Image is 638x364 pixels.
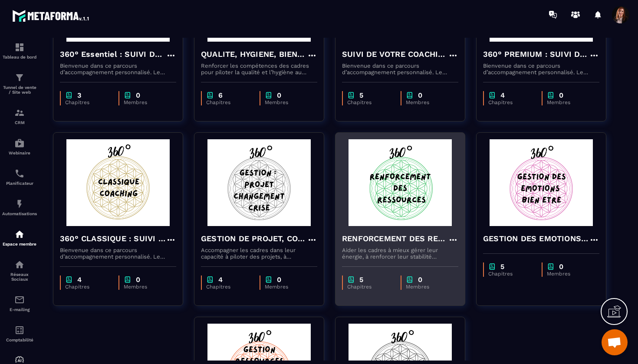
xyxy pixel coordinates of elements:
p: 6 [218,91,223,99]
p: Bienvenue dans ce parcours d’accompagnement personnalisé. Le coaching que vous commencez [DATE] e... [60,62,176,75]
h4: 360° Essentiel : SUIVI DE VOTRE COACHING [60,48,166,60]
img: formation [14,42,25,52]
img: logo [12,8,90,23]
a: formationformationTableau de bord [2,36,37,66]
p: Bienvenue dans ce parcours d’accompagnement personnalisé. Le coaching que vous commencez [DATE] e... [342,62,458,75]
img: automations [14,138,25,148]
a: automationsautomationsWebinaire [2,131,37,162]
img: chapter [406,91,414,99]
p: Membres [265,99,309,105]
p: Comptabilité [2,338,37,342]
p: 4 [218,275,223,284]
p: Chapitres [65,99,110,105]
a: formationformationTunnel de vente / Site web [2,66,37,101]
img: chapter [347,91,355,99]
h4: 360° PREMIUM : SUIVI DE VOTRE COACHING [483,48,589,60]
h4: GESTION DE PROJET, CONDUITE DU CHANGEMENT ET GESTION DE CRISE [201,233,307,245]
img: chapter [206,275,214,284]
img: chapter [124,91,132,99]
a: formation-background360° CLASSIQUE : SUIVI DE VOTRE COACHINGBienvenue dans ce parcours d’accompag... [53,132,194,317]
p: 0 [559,262,563,271]
img: chapter [65,275,73,284]
p: 0 [277,275,281,284]
p: 0 [418,91,422,99]
img: chapter [547,91,555,99]
img: chapter [488,262,496,271]
p: Chapitres [65,284,110,290]
p: Renforcer les compétences des cadres pour piloter la qualité et l’hygiène au quotidien, tout en i... [201,62,317,75]
p: Chapitres [347,99,392,105]
p: 5 [359,91,363,99]
p: Chapitres [206,284,251,290]
p: Tableau de bord [2,55,37,59]
a: formation-backgroundGESTION DES EMOTIONS ET DE VOTRE BIEN ETREchapter5Chapitreschapter0Membres [476,132,617,317]
img: automations [14,229,25,239]
a: social-networksocial-networkRéseaux Sociaux [2,253,37,288]
p: Membres [547,99,591,105]
p: Membres [406,284,450,290]
p: 4 [500,91,505,99]
p: Webinaire [2,151,37,155]
p: Membres [265,284,309,290]
img: formation-background [201,139,317,226]
img: formation [14,72,25,83]
img: accountant [14,325,25,335]
p: 0 [418,275,422,284]
p: 4 [77,275,82,284]
a: emailemailE-mailing [2,288,37,318]
img: chapter [347,275,355,284]
p: Accompagner les cadres dans leur capacité à piloter des projets, à embarquer les équipes dans le ... [201,247,317,260]
p: Aider les cadres à mieux gérer leur énergie, à renforcer leur stabilité intérieure et à cultiver ... [342,247,458,260]
img: scheduler [14,168,25,179]
p: Chapitres [488,99,533,105]
h4: QUALITE, HYGIENE, BIENTRAITANCE ET ETHIQUE [201,48,307,60]
p: Chapitres [488,271,533,277]
p: CRM [2,120,37,125]
img: automations [14,199,25,209]
img: chapter [265,91,273,99]
img: chapter [406,275,414,284]
p: Automatisations [2,211,37,216]
a: accountantaccountantComptabilité [2,318,37,349]
a: Ouvrir le chat [602,329,628,355]
img: chapter [124,275,132,284]
p: Tunnel de vente / Site web [2,85,37,95]
h4: GESTION DES EMOTIONS ET DE VOTRE BIEN ETRE [483,233,589,245]
a: automationsautomationsAutomatisations [2,192,37,223]
img: chapter [488,91,496,99]
img: formation-background [483,139,599,226]
p: Membres [547,271,591,277]
p: 5 [359,275,363,284]
a: schedulerschedulerPlanificateur [2,162,37,192]
a: automationsautomationsEspace membre [2,223,37,253]
p: 0 [136,91,140,99]
p: Réseaux Sociaux [2,272,37,282]
p: Chapitres [206,99,251,105]
p: E-mailing [2,307,37,312]
a: formation-backgroundGESTION DE PROJET, CONDUITE DU CHANGEMENT ET GESTION DE CRISEAccompagner les ... [194,132,335,317]
h4: 360° CLASSIQUE : SUIVI DE VOTRE COACHING [60,233,166,245]
p: Membres [124,284,168,290]
p: Bienvenue dans ce parcours d’accompagnement personnalisé. Le coaching que vous commencez [DATE] e... [60,247,176,260]
p: Membres [124,99,168,105]
p: 0 [277,91,281,99]
img: chapter [547,262,555,271]
a: formation-backgroundRENFORCEMENT DES RESSOURCESAider les cadres à mieux gérer leur énergie, à ren... [335,132,476,317]
p: 0 [136,275,140,284]
h4: SUIVI DE VOTRE COACHING [342,48,448,60]
p: Planificateur [2,181,37,186]
img: chapter [265,275,273,284]
img: chapter [206,91,214,99]
a: formationformationCRM [2,101,37,131]
p: Bienvenue dans ce parcours d’accompagnement personnalisé. Le coaching que vous commencez [DATE] e... [483,62,599,75]
img: social-network [14,259,25,270]
p: Espace membre [2,242,37,246]
img: formation [14,108,25,118]
img: chapter [65,91,73,99]
p: 0 [559,91,563,99]
p: 3 [77,91,81,99]
img: email [14,295,25,305]
h4: RENFORCEMENT DES RESSOURCES [342,233,448,245]
p: Membres [406,99,450,105]
img: formation-background [60,139,176,226]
